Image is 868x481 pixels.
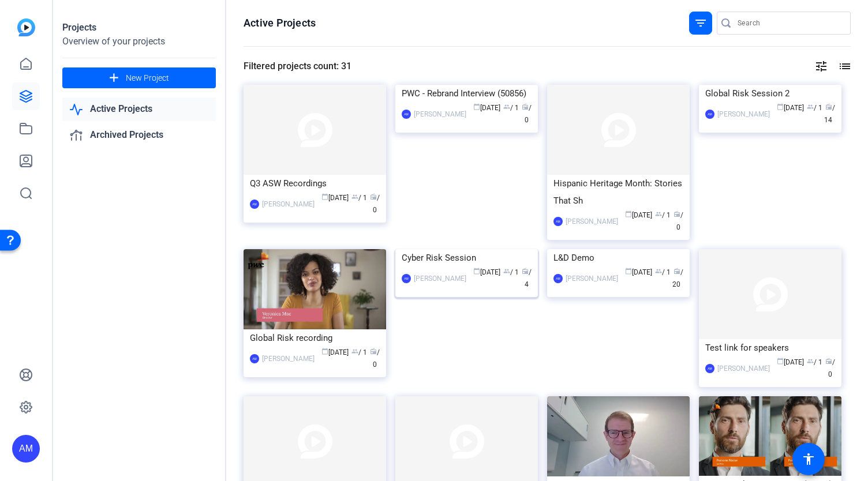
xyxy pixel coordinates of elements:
[814,59,828,73] mat-icon: tune
[351,348,358,355] span: group
[566,273,618,284] div: [PERSON_NAME]
[825,103,832,110] span: radio
[244,16,316,30] h1: Active Projects
[694,16,708,30] mat-icon: filter_list
[553,217,563,226] div: AM
[655,211,662,217] span: group
[625,211,652,219] span: [DATE]
[62,21,216,35] div: Projects
[717,363,770,374] div: [PERSON_NAME]
[674,211,680,217] span: radio
[62,97,216,121] a: Active Projects
[244,59,351,73] div: Filtered projects count: 31
[351,194,367,202] span: / 1
[250,354,259,363] div: AM
[672,268,683,288] span: / 20
[553,249,683,266] div: L&D Demo
[738,16,841,30] input: Search
[522,268,532,288] span: / 4
[250,329,380,347] div: Global Risk recording
[655,211,671,219] span: / 1
[807,358,822,366] span: / 1
[262,353,315,364] div: [PERSON_NAME]
[503,104,519,112] span: / 1
[370,194,380,214] span: / 0
[655,268,671,276] span: / 1
[625,268,632,275] span: calendar_today
[522,268,529,275] span: radio
[807,103,814,110] span: group
[705,110,714,119] div: AM
[503,103,510,110] span: group
[321,193,328,200] span: calendar_today
[625,211,632,217] span: calendar_today
[370,193,377,200] span: radio
[402,274,411,283] div: AM
[825,358,832,364] span: radio
[503,268,519,276] span: / 1
[107,71,121,85] mat-icon: add
[351,348,367,356] span: / 1
[402,85,532,102] div: PWC - Rebrand Interview (50856)
[674,211,683,231] span: / 0
[321,348,328,355] span: calendar_today
[674,268,680,275] span: radio
[17,18,35,36] img: blue-gradient.svg
[777,104,804,112] span: [DATE]
[262,198,315,210] div: [PERSON_NAME]
[402,110,411,119] div: AM
[522,104,532,124] span: / 0
[126,72,169,84] span: New Project
[825,358,835,378] span: / 0
[351,193,358,200] span: group
[473,103,480,110] span: calendar_today
[777,358,784,364] span: calendar_today
[553,175,683,209] div: Hispanic Heritage Month: Stories That Sh
[473,268,500,276] span: [DATE]
[250,200,259,209] div: AM
[321,194,349,202] span: [DATE]
[655,268,662,275] span: group
[414,108,466,120] div: [PERSON_NAME]
[12,435,40,463] div: AM
[824,104,835,124] span: / 14
[705,364,714,373] div: AM
[370,348,377,355] span: radio
[522,103,529,110] span: radio
[62,123,216,147] a: Archived Projects
[250,175,380,192] div: Q3 ASW Recordings
[503,268,510,275] span: group
[321,348,349,356] span: [DATE]
[777,103,784,110] span: calendar_today
[837,59,851,73] mat-icon: list
[566,216,618,227] div: [PERSON_NAME]
[777,358,804,366] span: [DATE]
[705,339,835,356] div: Test link for speakers
[717,108,770,120] div: [PERSON_NAME]
[807,104,822,112] span: / 1
[473,268,480,275] span: calendar_today
[473,104,500,112] span: [DATE]
[625,268,652,276] span: [DATE]
[402,249,532,266] div: Cyber Risk Session
[62,67,216,88] button: New Project
[705,85,835,102] div: Global Risk Session 2
[62,35,216,48] div: Overview of your projects
[370,348,380,369] span: / 0
[802,452,815,466] mat-icon: accessibility
[553,274,563,283] div: AM
[414,273,466,284] div: [PERSON_NAME]
[807,358,814,364] span: group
